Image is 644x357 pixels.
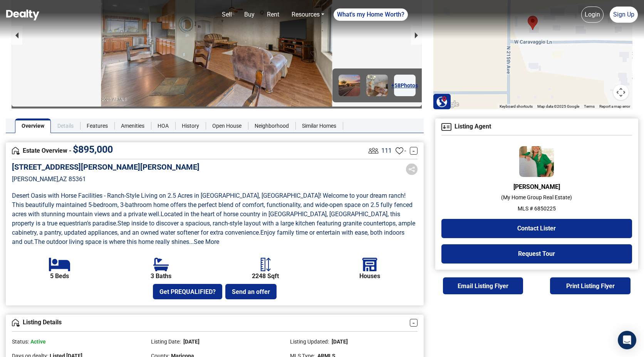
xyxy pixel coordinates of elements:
img: Image [339,75,360,96]
span: Map data ©2025 Google [537,104,579,108]
button: Email Listing Flyer [443,277,523,294]
p: [PERSON_NAME] , AZ 85361 [12,175,200,184]
button: Print Listing Flyer [550,277,631,294]
div: Open Intercom Messenger [618,331,636,349]
button: Request Tour [441,244,632,264]
a: Similar Homes [295,118,343,133]
button: Keyboard shortcuts [500,104,533,109]
img: Overview [12,147,20,155]
img: Favourites [396,147,403,155]
a: - [410,319,418,327]
b: 2248 Sqft [252,273,279,280]
button: Send an offer [225,284,277,299]
a: Sell [219,7,235,22]
a: +58Photos [394,75,416,96]
p: ( My Home Group Real Estate ) [441,194,632,202]
h4: Listing Agent [441,123,632,131]
span: [DATE] [330,339,348,345]
a: Amenities [114,118,151,133]
a: Sign Up [610,7,638,23]
h4: Listing Details [12,319,410,327]
b: 3 Baths [151,273,171,280]
h6: [PERSON_NAME] [441,183,632,190]
a: Open House [206,118,248,133]
a: Features [80,118,114,133]
img: Agent [519,146,554,177]
button: Contact Lister [441,219,632,238]
img: Search Homes at Dealty [436,96,448,107]
span: $ 895,000 [73,144,113,155]
span: The outdoor living space is where this home really shines [34,238,189,245]
a: Terms (opens in new tab) [584,104,595,108]
a: Details [51,118,80,133]
img: Agent [441,123,451,131]
h4: Estate Overview - [12,147,367,155]
button: Get PREQUALIFIED? [153,284,222,299]
a: Report a map error [599,104,630,108]
a: Login [581,7,604,23]
button: Map camera controls [613,85,629,100]
span: Listing Updated: [290,339,329,345]
a: What's my Home Worth? [334,8,408,21]
span: Enjoy family time or entertain with ease, both indoors and out . [12,229,406,245]
span: - [404,146,406,155]
span: [DATE] [182,339,200,345]
a: Rent [264,7,282,22]
b: Houses [359,273,380,280]
img: Listing View [367,144,380,157]
a: - [410,147,418,155]
span: Listing Date: [151,339,181,345]
a: ...See More [189,238,219,245]
a: HOA [151,118,175,133]
span: Step inside to discover a spacious, ranch-style layout with a large kitchen featuring granite cou... [12,220,417,236]
span: Desert Oasis with Horse Facilities - Ranch-Style Living on 2.5 Acres in [GEOGRAPHIC_DATA], [GEOGR... [12,192,414,218]
a: History [175,118,206,133]
img: Image [366,75,388,96]
p: MLS # 6850225 [441,205,632,213]
h5: [STREET_ADDRESS][PERSON_NAME][PERSON_NAME] [12,162,200,172]
span: 111 [381,146,392,155]
img: Dealty - Buy, Sell & Rent Homes [6,10,39,20]
a: Buy [241,7,258,22]
a: Overview [15,118,51,133]
a: Neighborhood [248,118,295,133]
span: Located in the heart of horse country in [GEOGRAPHIC_DATA], [GEOGRAPHIC_DATA], this property is a... [12,210,402,227]
a: Resources [288,7,327,22]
